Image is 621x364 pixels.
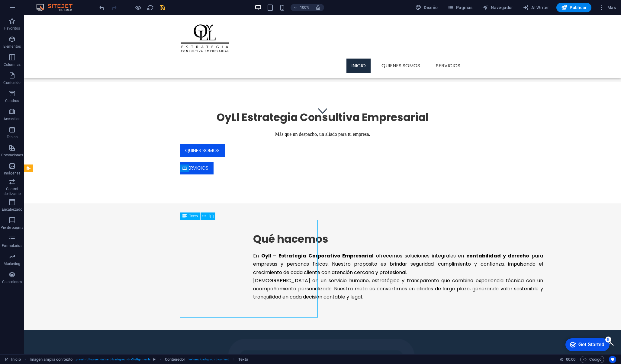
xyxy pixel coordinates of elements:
[153,358,156,361] i: Este elemento es un preajuste personalizable
[561,5,587,11] span: Publicar
[4,171,20,176] p: Imágenes
[599,5,616,11] span: Más
[147,4,154,11] i: Volver a cargar página
[448,5,473,11] span: Páginas
[415,5,438,11] span: Diseño
[560,356,576,363] h6: Tiempo de la sesión
[300,4,309,11] h6: 100%
[482,5,513,11] span: Navegador
[1,225,23,230] p: Pie de página
[3,80,21,85] p: Contenido
[188,356,229,363] span: . text-and-background-content
[5,3,49,16] div: Get Started 5 items remaining, 0% complete
[480,3,516,12] button: Navegador
[98,4,105,11] button: undo
[523,5,549,11] span: AI Writer
[520,3,552,12] button: AI Writer
[556,3,592,12] button: Publicar
[4,26,20,31] p: Favoritos
[5,356,21,363] a: Haz clic para cancelar la selección y doble clic para abrir páginas
[7,135,18,139] p: Tablas
[413,3,440,12] button: Diseño
[445,3,475,12] button: Páginas
[134,4,142,11] button: Haz clic para salir del modo de previsualización y seguir editando
[315,5,321,10] i: Al redimensionar, ajustar el nivel de zoom automáticamente para ajustarse al dispositivo elegido.
[30,356,72,363] span: Haz clic para seleccionar y doble clic para editar
[159,4,166,11] button: save
[30,356,248,363] nav: breadcrumb
[4,261,20,266] p: Marketing
[291,4,312,11] button: 100%
[1,153,23,158] p: Prestaciones
[596,3,618,12] button: Más
[570,357,571,362] span: :
[2,243,22,248] p: Formularios
[609,356,616,363] button: Usercentrics
[159,4,166,11] i: Guardar (Ctrl+S)
[75,356,150,363] span: . preset-fullscreen-text-and-background-v3-alignments
[35,4,80,11] img: Editor Logo
[3,44,21,49] p: Elementos
[146,4,154,11] button: reload
[5,98,19,103] p: Cuadros
[98,4,105,11] i: Deshacer: Editar cabecera (Ctrl+Z)
[4,62,21,67] p: Columnas
[580,356,604,363] button: Código
[165,356,185,363] span: Haz clic para seleccionar y doble clic para editar
[238,356,248,363] span: Haz clic para seleccionar y doble clic para editar
[583,356,601,363] span: Código
[189,214,198,218] span: Texto
[4,117,21,121] p: Accordion
[2,279,22,284] p: Colecciones
[18,7,44,12] div: Get Started
[2,207,22,212] p: Encabezado
[45,1,51,7] div: 5
[566,356,575,363] span: 00 00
